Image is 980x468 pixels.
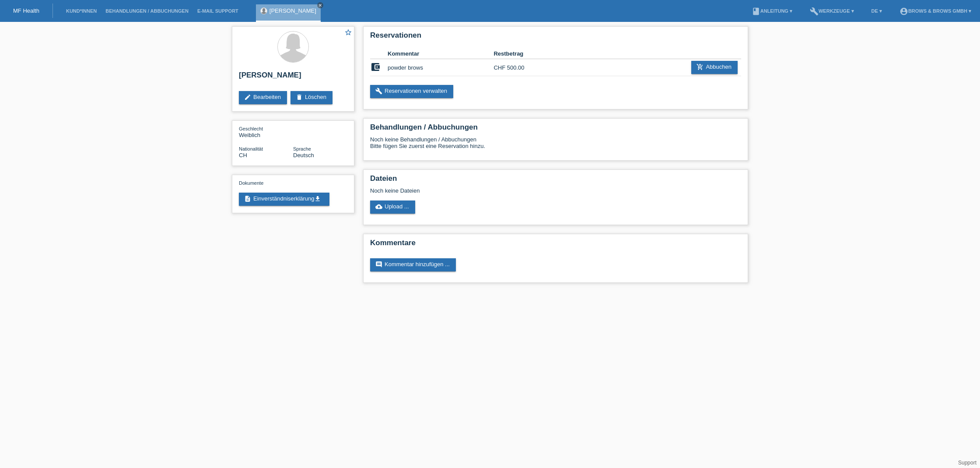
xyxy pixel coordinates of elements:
[370,85,453,98] a: buildReservationen verwalten
[344,28,352,36] i: star_border
[239,126,263,131] span: Geschlecht
[269,7,316,14] a: [PERSON_NAME]
[370,136,741,156] div: Noch keine Behandlungen / Abbuchungen Bitte fügen Sie zuerst eine Reservation hinzu.
[375,88,382,95] i: build
[293,152,314,158] span: Deutsch
[375,261,382,268] i: comment
[493,49,546,59] th: Restbetrag
[691,61,738,74] a: add_shopping_cartAbbuchen
[239,71,347,84] h2: [PERSON_NAME]
[388,49,493,59] th: Kommentar
[867,8,886,14] a: DE ▾
[244,94,251,101] i: edit
[239,152,247,158] span: Schweiz
[752,7,760,16] i: book
[375,203,382,210] i: cloud_upload
[895,8,976,14] a: account_circleBrows & Brows GmbH ▾
[696,63,703,70] i: add_shopping_cart
[370,174,741,187] h2: Dateien
[370,123,741,136] h2: Behandlungen / Abbuchungen
[296,94,303,101] i: delete
[239,180,263,186] span: Dokumente
[244,195,251,202] i: description
[810,7,819,16] i: build
[317,2,323,8] a: close
[370,201,415,214] a: cloud_uploadUpload ...
[293,146,311,151] span: Sprache
[370,258,456,271] a: commentKommentar hinzufügen ...
[290,91,332,104] a: deleteLöschen
[314,195,321,202] i: get_app
[13,7,39,14] a: MF Health
[193,8,243,14] a: E-Mail Support
[239,91,287,104] a: editBearbeiten
[239,125,293,138] div: Weiblich
[101,8,193,14] a: Behandlungen / Abbuchungen
[239,146,263,151] span: Nationalität
[388,59,493,76] td: powder brows
[370,62,381,72] i: account_balance_wallet
[899,7,908,16] i: account_circle
[239,193,329,206] a: descriptionEinverständniserklärungget_app
[958,460,976,466] a: Support
[805,8,858,14] a: buildWerkzeuge ▾
[493,59,546,76] td: CHF 500.00
[318,3,322,7] i: close
[370,187,637,194] div: Noch keine Dateien
[62,8,101,14] a: Kund*innen
[370,31,741,44] h2: Reservationen
[344,28,352,38] a: star_border
[370,239,741,252] h2: Kommentare
[747,8,797,14] a: bookAnleitung ▾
